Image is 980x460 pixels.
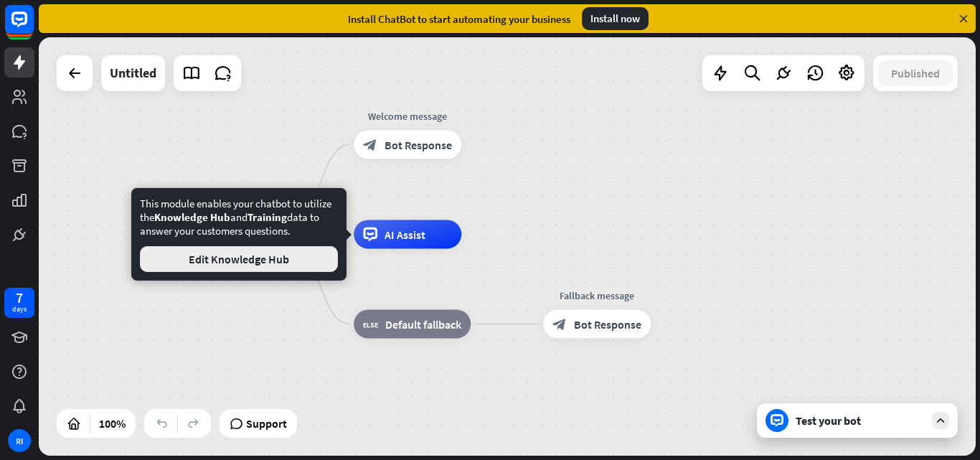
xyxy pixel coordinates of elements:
div: Install ChatBot to start automating your business [348,12,570,26]
i: block_fallback [363,317,378,332]
a: 7 days [4,288,34,318]
div: 7 [16,291,23,304]
div: RI [8,429,31,452]
button: Published [878,60,953,86]
i: block_bot_response [363,138,377,152]
span: Support [246,412,287,435]
div: Test your bot [796,413,925,428]
button: Open LiveChat chat widget [11,6,55,49]
div: days [12,304,27,314]
div: Untitled [110,55,156,91]
span: Knowledge Hub [154,210,230,224]
button: Edit Knowledge Hub [140,246,338,272]
span: Bot Response [574,317,641,332]
span: Default fallback [385,317,461,332]
div: Install now [582,7,649,30]
div: 100% [95,412,130,435]
span: AI Assist [385,227,425,242]
span: Training [248,210,287,224]
div: This module enables your chatbot to utilize the and data to answer your customers questions. [140,197,338,272]
div: Fallback message [532,288,661,303]
div: Welcome message [343,109,472,123]
i: block_bot_response [552,317,567,332]
span: Bot Response [385,138,452,152]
